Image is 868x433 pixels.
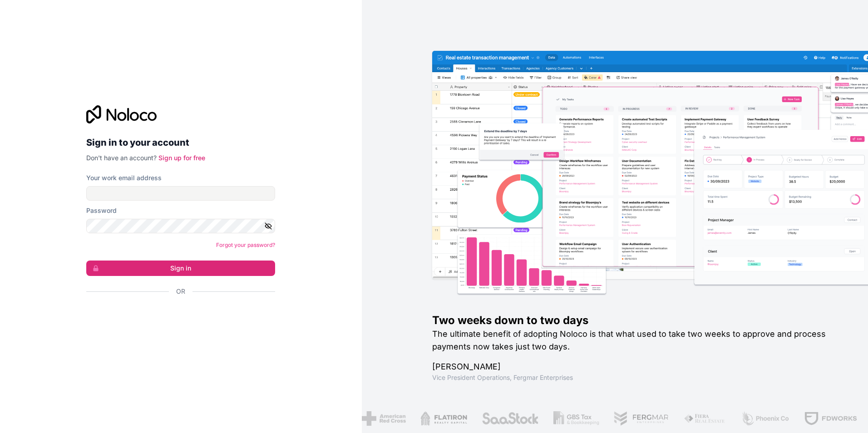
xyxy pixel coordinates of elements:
[432,373,839,382] h1: Vice President Operations , Fergmar Enterprises
[176,287,185,296] span: Or
[86,154,157,162] span: Don't have an account?
[361,411,405,426] img: /assets/american-red-cross-BAupjrZR.png
[86,173,162,182] label: Your work email address
[740,411,789,426] img: /assets/phoenix-BREaitsQ.png
[216,241,275,248] a: Forgot your password?
[432,313,839,328] h1: Two weeks down to two days
[432,360,839,373] h1: [PERSON_NAME]
[86,261,275,276] button: Sign in
[86,134,275,151] h2: Sign in to your account
[553,411,599,426] img: /assets/gbstax-C-GtDUiK.png
[683,411,726,426] img: /assets/fiera-fwj2N5v4.png
[86,186,275,201] input: Email address
[86,206,117,215] label: Password
[420,411,467,426] img: /assets/flatiron-C8eUkumj.png
[82,306,272,326] iframe: Botão Iniciar sessão com o Google
[482,411,539,426] img: /assets/saastock-C6Zbiodz.png
[86,219,275,233] input: Password
[804,411,857,426] img: /assets/fdworks-Bi04fVtw.png
[614,411,669,426] img: /assets/fergmar-CudnrXN5.png
[432,328,839,353] h2: The ultimate benefit of adopting Noloco is that what used to take two weeks to approve and proces...
[158,154,205,162] a: Sign up for free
